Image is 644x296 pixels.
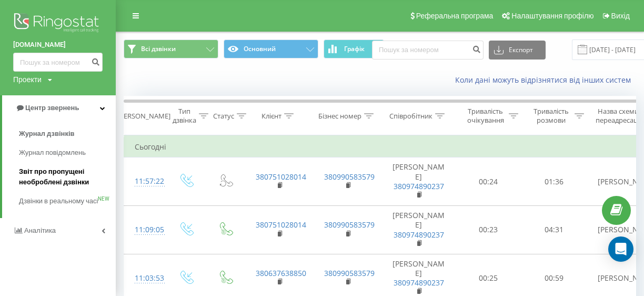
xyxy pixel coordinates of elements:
div: Статус [213,112,234,121]
div: 11:57:22 [135,171,156,192]
div: Назва схеми переадресації [596,107,641,125]
a: 380751028014 [256,172,306,182]
input: Пошук за номером [13,53,103,72]
div: Тип дзвінка [173,107,196,125]
span: Реферальна програма [416,12,494,20]
div: Open Intercom Messenger [608,236,633,262]
img: Ringostat logo [13,11,103,37]
a: [DOMAIN_NAME] [13,40,103,50]
span: Аналiтика [24,226,56,234]
a: 380990583579 [324,220,375,230]
span: Вихід [611,12,630,20]
span: Журнал дзвінків [19,129,75,139]
span: Центр звернень [25,104,79,112]
div: Проекти [13,74,42,85]
td: 00:24 [456,157,521,206]
span: Журнал повідомлень [19,147,86,158]
span: Дзвінки в реальному часі [19,196,98,206]
input: Пошук за номером [372,41,484,60]
div: Тривалість розмови [530,107,572,125]
button: Всі дзвінки [124,40,218,58]
div: Співробітник [389,112,432,121]
a: 380751028014 [256,220,306,230]
span: Налаштування профілю [511,12,593,20]
button: Експорт [489,41,546,60]
div: Бізнес номер [318,112,361,121]
a: Журнал повідомлень [19,143,116,162]
div: 11:03:53 [135,268,156,289]
a: 380637638850 [256,268,306,278]
span: Звіт про пропущені необроблені дзвінки [19,166,110,188]
button: Графік [324,40,384,58]
a: Звіт про пропущені необроблені дзвінки [19,162,116,192]
a: 380974890237 [394,181,444,191]
button: Основний [224,40,318,58]
div: 11:09:05 [135,220,156,240]
a: 380990583579 [324,268,375,278]
div: Тривалість очікування [465,107,506,125]
div: [PERSON_NAME] [117,112,170,121]
a: 380974890237 [394,230,444,240]
td: 01:36 [521,157,587,206]
a: 380974890237 [394,278,444,288]
span: Графік [344,45,365,53]
td: [PERSON_NAME] [382,157,456,206]
a: Журнал дзвінків [19,124,116,143]
a: Центр звернень [2,95,116,121]
td: [PERSON_NAME] [382,206,456,254]
div: Клієнт [261,112,281,121]
a: Коли дані можуть відрізнятися вiд інших систем [455,75,636,85]
a: 380990583579 [324,172,375,182]
a: Дзвінки в реальному часіNEW [19,192,116,211]
td: 04:31 [521,206,587,254]
td: 00:23 [456,206,521,254]
span: Всі дзвінки [141,45,176,53]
